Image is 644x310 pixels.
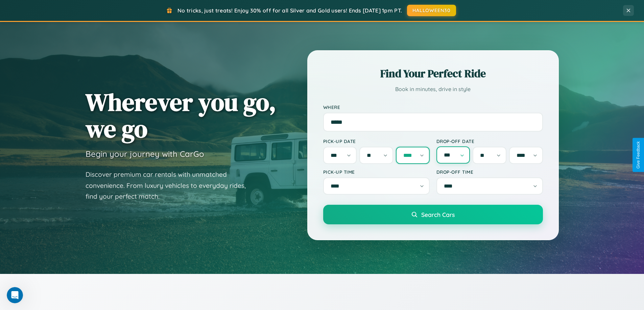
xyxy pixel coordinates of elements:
[86,169,255,202] p: Discover premium car rentals with unmatched convenience. From luxury vehicles to everyday rides, ...
[636,141,641,169] div: Give Feedback
[323,104,543,110] label: Where
[86,149,204,159] h3: Begin your journey with CarGo
[7,287,23,303] iframe: Intercom live chat
[323,138,430,144] label: Pick-up Date
[323,84,543,94] p: Book in minutes, drive in style
[323,169,430,175] label: Pick-up Time
[177,7,402,14] span: No tricks, just treats! Enjoy 30% off for all Silver and Gold users! Ends [DATE] 1pm PT.
[421,211,455,218] span: Search Cars
[323,66,543,81] h2: Find Your Perfect Ride
[436,169,543,175] label: Drop-off Time
[407,5,456,16] button: HALLOWEEN30
[86,89,276,142] h1: Wherever you go, we go
[323,205,543,224] button: Search Cars
[436,138,543,144] label: Drop-off Date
